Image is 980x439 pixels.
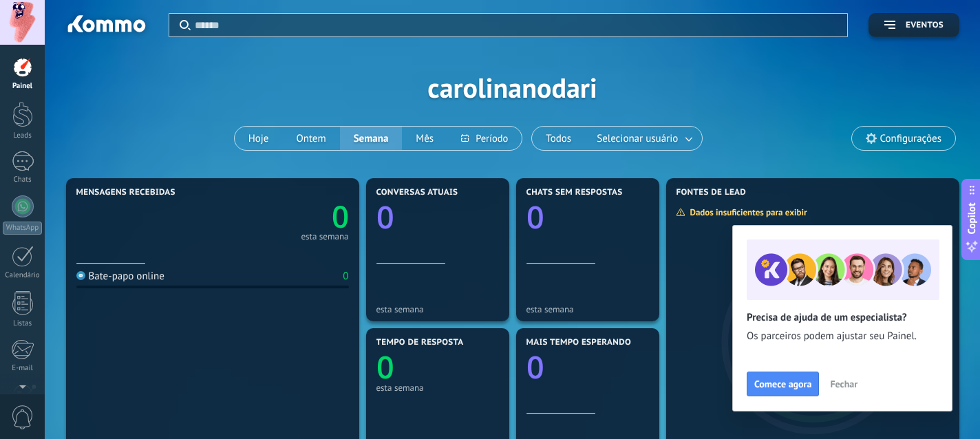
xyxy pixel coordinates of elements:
span: Copilot [965,203,979,235]
text: 0 [526,346,544,388]
div: 0 [343,270,348,283]
div: Bate-papo online [76,270,164,283]
div: Dados insuficientes para exibir [676,206,817,218]
button: Ontem [282,127,339,150]
div: E-mail [3,364,43,373]
span: Chats sem respostas [526,188,623,197]
button: Todos [532,127,585,150]
text: 0 [331,195,348,237]
button: Eventos [869,13,959,37]
span: Eventos [906,21,944,30]
div: Painel [3,82,43,91]
text: 0 [376,196,394,238]
span: Conversas atuais [376,188,458,197]
h2: Precisa de ajuda de um especialista? [747,311,938,324]
span: Tempo de resposta [376,338,464,347]
button: Período [447,127,522,150]
text: 0 [526,196,544,238]
div: Chats [3,175,43,184]
button: Mês [402,127,447,150]
div: esta semana [301,233,348,240]
div: Leads [3,131,43,140]
span: Fechar [830,379,857,389]
div: WhatsApp [3,222,42,235]
span: Comece agora [754,379,811,389]
span: Os parceiros podem ajustar seu Painel. [747,330,938,343]
a: 0 [213,195,349,237]
button: Hoje [235,127,283,150]
span: Mais tempo esperando [526,338,632,347]
button: Semana [340,127,403,150]
span: Selecionar usuário [594,129,681,148]
div: Listas [3,319,43,328]
span: Mensagens recebidas [76,188,175,197]
span: Configurações [880,133,941,144]
button: Fechar [824,374,864,394]
img: Bate-papo online [76,271,85,280]
span: Fontes de lead [677,188,747,197]
text: 0 [376,346,394,388]
div: esta semana [526,304,649,314]
button: Comece agora [747,372,819,396]
div: esta semana [376,304,499,314]
div: esta semana [376,383,499,393]
button: Selecionar usuário [585,127,702,150]
div: Calendário [3,271,43,280]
